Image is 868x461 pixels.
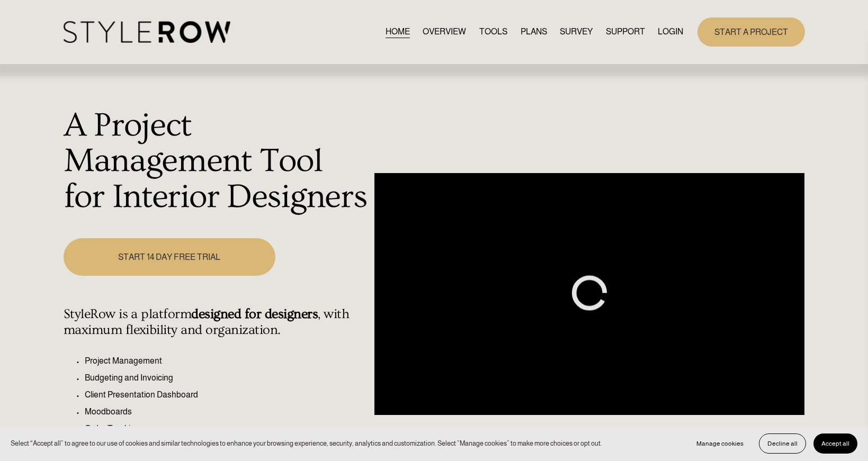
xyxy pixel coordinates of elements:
a: TOOLS [479,25,507,39]
a: START A PROJECT [697,17,805,47]
h4: StyleRow is a platform , with maximum flexibility and organization. [64,306,369,338]
p: Select “Accept all” to agree to our use of cookies and similar technologies to enhance your brows... [11,438,602,448]
span: Manage cookies [696,440,744,447]
p: Moodboards [85,405,369,418]
p: Order Tracking [85,422,369,435]
button: Accept all [813,433,857,454]
h1: A Project Management Tool for Interior Designers [64,108,369,215]
a: folder dropdown [606,25,645,39]
p: Client Presentation Dashboard [85,388,369,401]
button: Manage cookies [688,433,751,454]
span: Decline all [767,440,798,447]
a: SURVEY [560,25,593,39]
span: Accept all [821,440,849,447]
img: StyleRow [64,21,230,43]
button: Decline all [759,433,806,454]
p: Project Management [85,355,369,367]
a: HOME [386,25,410,39]
span: SUPPORT [606,25,645,38]
strong: designed for designers [191,306,318,322]
a: OVERVIEW [423,25,466,39]
a: START 14 DAY FREE TRIAL [64,238,275,276]
a: PLANS [521,25,547,39]
a: LOGIN [658,25,683,39]
p: Budgeting and Invoicing [85,372,369,384]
